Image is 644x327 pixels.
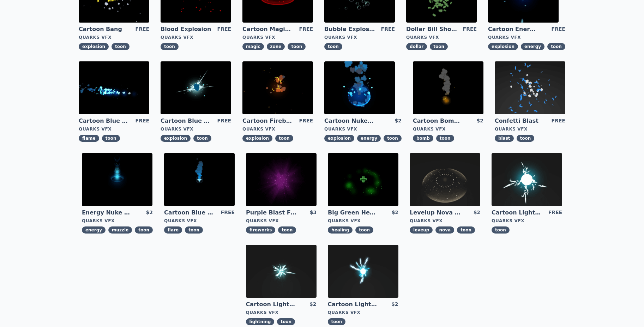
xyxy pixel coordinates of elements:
span: blast [495,135,514,142]
img: imgAlt [410,153,480,206]
div: Quarks VFX [413,126,483,132]
span: healing [328,226,353,234]
span: toon [288,43,306,50]
img: imgAlt [164,153,235,206]
div: Quarks VFX [79,35,149,40]
a: Dollar Bill Shower [406,25,457,33]
span: nova [435,226,454,234]
span: flare [164,226,182,234]
a: Cartoon Lightning Ball Explosion [246,301,297,308]
span: toon [384,135,402,142]
div: FREE [136,25,149,33]
div: FREE [551,117,565,125]
div: Quarks VFX [495,126,565,132]
div: $2 [391,301,398,308]
img: imgAlt [324,61,395,114]
span: magic [242,43,264,50]
a: Cartoon Blue Gas Explosion [161,117,211,125]
div: FREE [551,25,565,33]
div: FREE [299,117,313,125]
div: Quarks VFX [406,35,477,40]
a: Levelup Nova Effect [410,209,461,217]
span: toon [277,318,295,325]
span: toon [275,135,293,142]
span: lightning [246,318,275,325]
span: muzzle [108,226,132,234]
span: explosion [324,135,354,142]
span: bomb [413,135,433,142]
span: toon [112,43,130,50]
span: toon [193,135,211,142]
span: toon [436,135,454,142]
span: toon [547,43,565,50]
span: toon [430,43,448,50]
div: FREE [299,25,313,33]
span: toon [517,135,535,142]
span: toon [457,226,475,234]
a: Cartoon Blue Flare [164,209,215,217]
div: $2 [392,209,398,217]
span: dollar [406,43,427,50]
img: imgAlt [246,153,317,206]
a: Cartoon Energy Explosion [488,25,539,33]
div: Quarks VFX [242,35,313,40]
span: explosion [79,43,109,50]
span: explosion [488,43,518,50]
span: toon [328,318,346,325]
div: FREE [463,25,477,33]
img: imgAlt [79,61,149,114]
img: imgAlt [328,245,398,298]
div: $2 [146,209,153,217]
span: explosion [242,135,272,142]
a: Cartoon Nuke Energy Explosion [324,117,375,125]
a: Cartoon Bomb Fuse [413,117,464,125]
img: imgAlt [242,61,313,114]
div: $2 [309,301,316,308]
a: Energy Nuke Muzzle Flash [82,209,133,217]
span: fireworks [246,226,275,234]
span: toon [102,135,120,142]
div: FREE [217,25,231,33]
a: Cartoon Lightning Ball with Bloom [328,301,379,308]
div: Quarks VFX [324,126,402,132]
span: flame [79,135,99,142]
a: Big Green Healing Effect [328,209,379,217]
a: Bubble Explosion [324,25,375,33]
span: energy [82,226,106,234]
span: energy [521,43,544,50]
img: imgAlt [492,153,562,206]
div: Quarks VFX [164,218,235,224]
div: Quarks VFX [328,218,398,224]
img: imgAlt [161,61,231,114]
a: Cartoon Blue Flamethrower [79,117,130,125]
div: Quarks VFX [492,218,562,224]
div: Quarks VFX [324,35,395,40]
span: energy [357,135,381,142]
div: FREE [381,25,395,33]
img: imgAlt [495,61,565,114]
div: FREE [221,209,235,217]
span: toon [355,226,373,234]
a: Confetti Blast [495,117,546,125]
div: Quarks VFX [242,126,313,132]
img: imgAlt [82,153,152,206]
span: toon [324,43,342,50]
div: Quarks VFX [79,126,149,132]
div: Quarks VFX [246,218,317,224]
div: $2 [474,209,480,217]
div: $2 [476,117,483,125]
div: Quarks VFX [488,35,565,40]
div: Quarks VFX [161,35,231,40]
div: Quarks VFX [246,310,317,315]
span: zone [267,43,285,50]
span: explosion [161,135,191,142]
a: Cartoon Bang [79,25,130,33]
img: imgAlt [328,153,398,206]
a: Cartoon Fireball Explosion [242,117,293,125]
img: imgAlt [413,61,483,114]
a: Purple Blast Fireworks [246,209,297,217]
div: $3 [310,209,317,217]
div: FREE [548,209,562,217]
div: Quarks VFX [82,218,153,224]
span: toon [278,226,296,234]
